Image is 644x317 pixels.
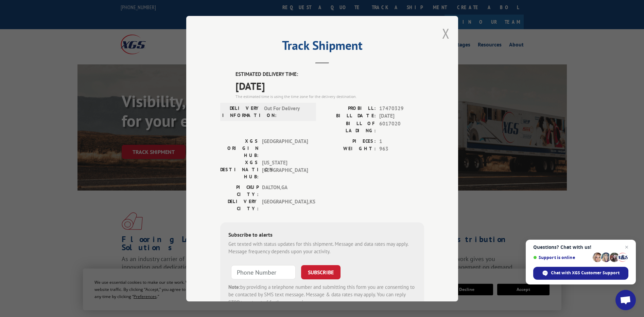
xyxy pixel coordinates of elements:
label: XGS DESTINATION HUB: [220,159,259,180]
span: [DATE] [379,112,424,120]
label: PICKUP CITY: [220,183,259,198]
span: 6017020 [379,120,424,134]
label: PROBILL: [322,104,376,112]
button: Close modal [442,24,450,42]
div: by providing a telephone number and submitting this form you are consenting to be contacted by SM... [228,283,416,306]
span: 963 [379,145,424,153]
span: 17470329 [379,104,424,112]
strong: Note: [228,283,240,290]
span: Support is online [533,255,590,260]
label: DELIVERY INFORMATION: [222,104,261,119]
label: PIECES: [322,137,376,145]
span: [US_STATE][GEOGRAPHIC_DATA] [262,159,308,180]
span: 1 [379,137,424,145]
label: XGS ORIGIN HUB: [220,137,259,159]
div: Get texted with status updates for this shipment. Message and data rates may apply. Message frequ... [228,240,416,255]
label: BILL DATE: [322,112,376,120]
span: [DATE] [236,78,424,93]
span: Out For Delivery [264,104,310,119]
h2: Track Shipment [220,41,424,54]
label: BILL OF LADING: [322,120,376,134]
span: DALTON , GA [262,183,308,198]
div: Open chat [615,290,636,310]
input: Phone Number [231,265,296,279]
button: SUBSCRIBE [301,265,341,279]
span: Questions? Chat with us! [533,244,628,250]
label: DELIVERY CITY: [220,198,259,212]
label: ESTIMATED DELIVERY TIME: [236,71,424,78]
label: WEIGHT: [322,145,376,153]
div: Chat with XGS Customer Support [533,267,628,280]
div: Subscribe to alerts [228,230,416,240]
span: [GEOGRAPHIC_DATA] [262,137,308,159]
span: [GEOGRAPHIC_DATA] , KS [262,198,308,212]
span: Chat with XGS Customer Support [551,270,620,276]
span: Close chat [623,243,631,251]
div: The estimated time is using the time zone for the delivery destination. [236,93,424,99]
